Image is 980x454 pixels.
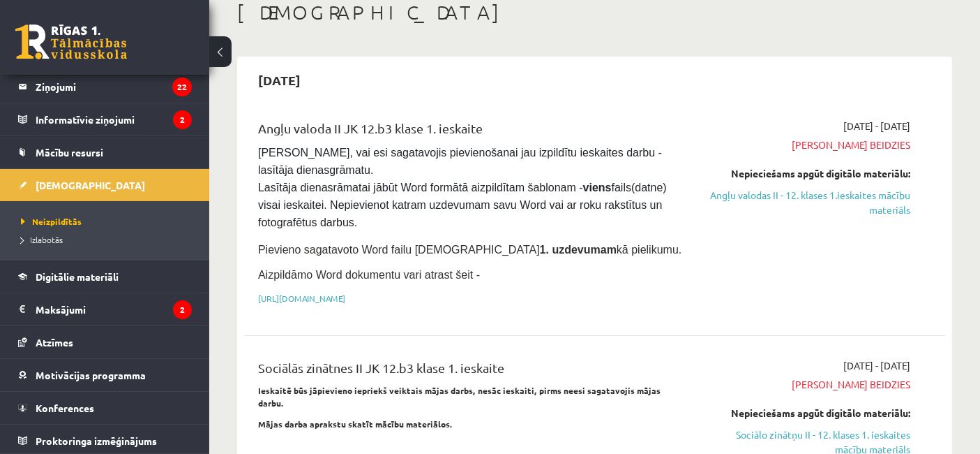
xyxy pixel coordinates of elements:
legend: Ziņojumi [36,71,192,103]
a: Ziņojumi22 [18,71,192,103]
div: Nepieciešams apgūt digitālo materiālu: [707,166,910,181]
a: Neizpildītās [21,215,195,228]
a: Angļu valodas II - 12. klases 1.ieskaites mācību materiāls [707,188,910,217]
span: Mācību resursi [36,146,103,159]
span: [DATE] - [DATE] [843,119,910,133]
strong: viens [583,182,612,193]
a: Digitālie materiāli [18,261,192,293]
strong: Ieskaitē būs jāpievieno iepriekš veiktais mājas darbs, nesāc ieskaiti, pirms neesi sagatavojis mā... [258,385,661,409]
i: 2 [173,300,192,319]
h1: [DEMOGRAPHIC_DATA] [237,1,952,24]
a: [DEMOGRAPHIC_DATA] [18,169,192,201]
span: Pievieno sagatavoto Word failu [DEMOGRAPHIC_DATA] kā pielikumu. [258,244,681,256]
span: Digitālie materiāli [36,270,119,283]
div: Nepieciešams apgūt digitālo materiālu: [707,406,910,420]
a: Izlabotās [21,233,195,246]
span: [PERSON_NAME] beidzies [707,377,910,392]
a: Informatīvie ziņojumi2 [18,103,192,136]
i: 22 [172,78,192,96]
a: [URL][DOMAIN_NAME] [258,293,345,304]
span: Izlabotās [21,234,63,245]
span: Konferences [36,402,94,414]
strong: Mājas darba aprakstu skatīt mācību materiālos. [258,418,453,430]
span: [PERSON_NAME], vai esi sagatavojis pievienošanai jau izpildītu ieskaites darbu - lasītāja dienasg... [258,147,670,228]
a: Motivācijas programma [18,359,192,391]
h2: [DATE] [244,64,315,96]
a: Rīgas 1. Tālmācības vidusskola [15,24,127,59]
div: Angļu valoda II JK 12.b3 klase 1. ieskaite [258,119,686,145]
a: Atzīmes [18,326,192,358]
div: Sociālās zinātnes II JK 12.b3 klase 1. ieskaite [258,358,686,384]
span: Atzīmes [36,336,73,349]
legend: Maksājumi [36,293,192,325]
span: Neizpildītās [21,216,82,227]
a: Maksājumi2 [18,293,192,325]
span: Motivācijas programma [36,369,146,381]
a: Mācību resursi [18,136,192,168]
i: 2 [173,110,192,129]
legend: Informatīvie ziņojumi [36,103,192,136]
span: Aizpildāmo Word dokumentu vari atrast šeit - [258,269,480,281]
span: [DATE] - [DATE] [843,358,910,373]
a: Konferences [18,392,192,424]
span: [PERSON_NAME] beidzies [707,138,910,152]
strong: 1. uzdevumam [540,244,617,256]
span: [DEMOGRAPHIC_DATA] [36,179,145,191]
span: Proktoringa izmēģinājums [36,434,157,447]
